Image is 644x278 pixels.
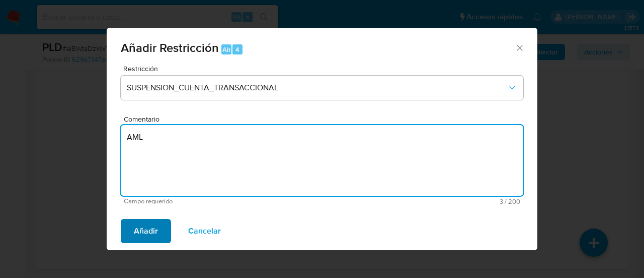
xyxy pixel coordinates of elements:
span: Cancelar [188,220,221,242]
span: Máximo 200 caracteres [322,198,520,205]
textarea: AML [121,125,523,196]
button: Restriction [121,76,523,100]
span: Añadir [134,220,158,242]
button: Cerrar ventana [515,43,524,52]
span: SUSPENSION_CUENTA_TRANSACCIONAL [127,83,507,93]
button: Añadir [121,219,171,243]
span: Alt [222,45,230,54]
span: Restricción [123,65,526,72]
span: Añadir Restricción [121,39,219,57]
span: 4 [235,45,239,54]
button: Cancelar [175,219,234,243]
span: Comentario [124,116,526,123]
span: Campo requerido [124,198,322,205]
